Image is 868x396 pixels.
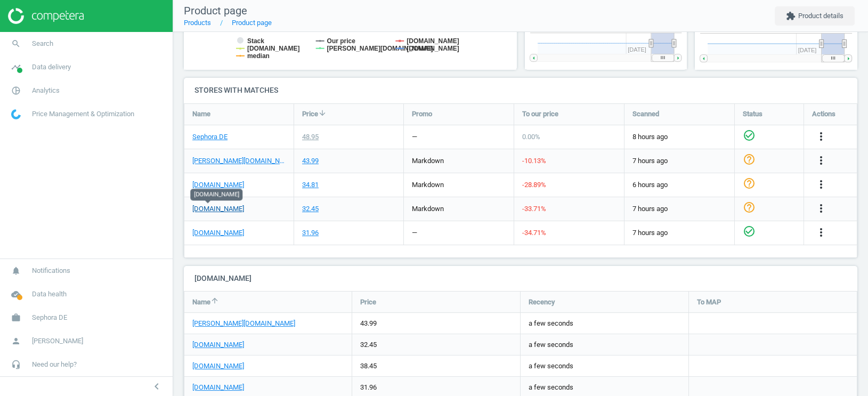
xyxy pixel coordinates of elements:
[697,297,721,307] span: To MAP
[302,109,318,119] span: Price
[184,266,857,291] h4: [DOMAIN_NAME]
[302,180,319,190] div: 34.81
[184,4,247,17] span: Product page
[302,204,319,214] div: 32.45
[32,62,71,72] span: Data delivery
[352,334,520,355] div: 32.45
[786,11,796,21] i: extension
[150,380,163,393] i: chevron_left
[407,45,460,52] tspan: [DOMAIN_NAME]
[522,181,546,189] span: -28.89 %
[6,34,26,54] i: search
[412,132,417,142] div: —
[192,228,244,238] a: [DOMAIN_NAME]
[32,289,67,299] span: Data health
[32,266,70,276] span: Notifications
[522,229,546,237] span: -34.71 %
[815,154,828,167] i: more_vert
[529,297,555,307] span: Recency
[529,361,680,371] span: a few seconds
[190,189,242,200] div: [DOMAIN_NAME]
[775,6,855,26] button: extensionProduct details
[529,340,680,350] span: a few seconds
[302,132,319,142] div: 48.95
[352,313,520,334] div: 43.99
[192,297,210,307] span: Name
[192,362,244,370] a: [DOMAIN_NAME]
[6,261,26,281] i: notifications
[318,109,327,117] i: arrow_downward
[6,308,26,328] i: work
[247,52,270,60] tspan: median
[192,204,244,214] a: [DOMAIN_NAME]
[815,178,828,191] i: more_vert
[327,37,356,45] tspan: Our price
[32,336,83,346] span: [PERSON_NAME]
[632,156,726,166] span: 7 hours ago
[815,130,828,143] i: more_vert
[302,156,319,166] div: 43.99
[32,360,77,369] span: Need our help?
[6,354,26,375] i: headset_mic
[184,19,211,27] a: Products
[6,284,26,304] i: cloud_done
[192,132,228,142] a: Sephora DE
[232,19,272,27] a: Product page
[412,205,444,213] span: markdown
[815,226,828,239] i: more_vert
[815,178,828,192] button: more_vert
[743,201,756,214] i: help_outline
[247,45,300,52] tspan: [DOMAIN_NAME]
[412,157,444,165] span: markdown
[522,205,546,213] span: -33.71 %
[11,109,21,119] img: wGWNvw8QSZomAAAAABJRU5ErkJggg==
[815,130,828,144] button: more_vert
[632,109,659,119] span: Scanned
[743,109,762,119] span: Status
[815,202,828,216] button: more_vert
[8,8,84,24] img: ajHJNr6hYgQAAAAASUVORK5CYII=
[32,39,53,49] span: Search
[412,181,444,189] span: markdown
[529,383,680,392] span: a few seconds
[327,45,433,52] tspan: [PERSON_NAME][DOMAIN_NAME]
[412,228,417,238] div: —
[192,319,295,327] a: [PERSON_NAME][DOMAIN_NAME]
[192,180,244,190] a: [DOMAIN_NAME]
[815,202,828,215] i: more_vert
[32,313,67,322] span: Sephora DE
[529,319,680,328] span: a few seconds
[812,109,835,119] span: Actions
[522,109,558,119] span: To our price
[815,154,828,168] button: more_vert
[412,109,432,119] span: Promo
[247,37,264,45] tspan: Stack
[184,78,857,103] h4: Stores with matches
[815,226,828,240] button: more_vert
[632,228,726,238] span: 7 hours ago
[143,379,170,393] button: chevron_left
[6,80,26,101] i: pie_chart_outlined
[522,157,546,165] span: -10.13 %
[743,153,756,166] i: help_outline
[6,57,26,77] i: timeline
[632,204,726,214] span: 7 hours ago
[192,156,286,166] a: [PERSON_NAME][DOMAIN_NAME]
[352,355,520,376] div: 38.45
[302,228,319,238] div: 31.96
[192,109,210,119] span: Name
[192,341,244,349] a: [DOMAIN_NAME]
[743,129,756,142] i: check_circle_outline
[32,86,60,95] span: Analytics
[360,297,376,307] span: Price
[192,383,244,391] a: [DOMAIN_NAME]
[6,331,26,351] i: person
[407,37,460,45] tspan: [DOMAIN_NAME]
[632,132,726,142] span: 8 hours ago
[32,109,134,119] span: Price Management & Optimization
[210,296,219,305] i: arrow_upward
[632,180,726,190] span: 6 hours ago
[743,225,756,238] i: check_circle_outline
[743,177,756,190] i: help_outline
[522,133,540,141] span: 0.00 %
